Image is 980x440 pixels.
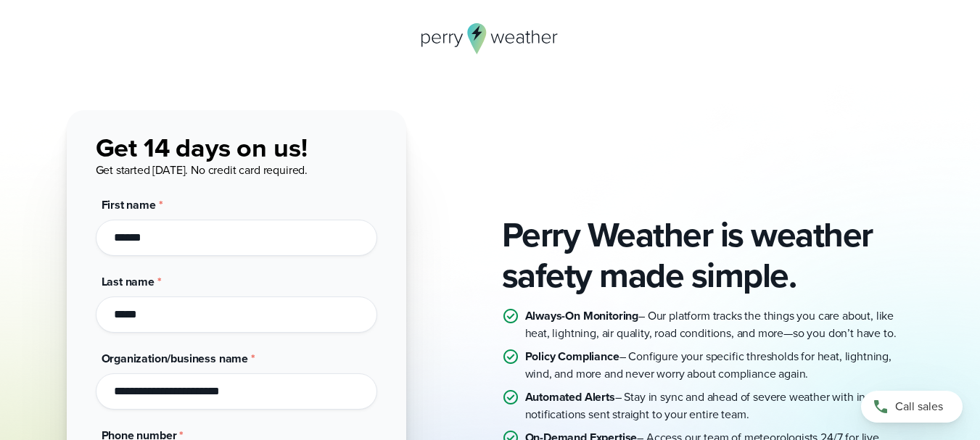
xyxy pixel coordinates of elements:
span: First name [102,196,156,213]
strong: Always-On Monitoring [525,307,639,324]
p: – Our platform tracks the things you care about, like heat, lightning, air quality, road conditio... [525,307,914,342]
h2: Perry Weather is weather safety made simple. [502,215,914,296]
strong: Policy Compliance [525,348,619,365]
p: – Configure your specific thresholds for heat, lightning, wind, and more and never worry about co... [525,348,914,383]
a: Call sales [861,391,963,423]
span: Last name [102,273,155,290]
p: – Stay in sync and ahead of severe weather with instant notifications sent straight to your entir... [525,389,914,423]
span: Organization/business name [102,350,249,367]
span: Call sales [895,398,943,415]
span: Get 14 days on us! [96,128,308,167]
span: Get started [DATE]. No credit card required. [96,162,308,178]
strong: Automated Alerts [525,389,615,405]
